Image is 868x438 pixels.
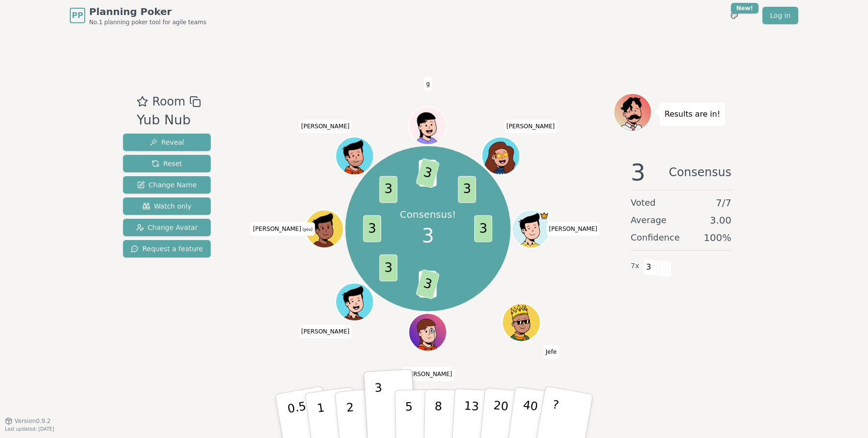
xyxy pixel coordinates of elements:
span: No.1 planning poker tool for agile teams [89,18,206,26]
span: Click to change your name [250,222,315,236]
div: Yub Nub [137,110,201,130]
span: 3 [416,158,440,188]
button: Add as favourite [137,93,148,110]
span: 3 [422,221,434,250]
a: Log in [762,7,798,24]
span: 7 / 7 [716,196,731,210]
span: 7 x [631,261,639,272]
span: Reveal [150,137,184,147]
span: 3 [380,255,398,281]
span: 3 [643,259,654,275]
span: Click to change your name [402,367,455,380]
span: Click to change your name [504,120,558,133]
span: Jon is the host [540,211,549,221]
span: Request a feature [131,244,203,254]
a: PPPlanning PokerNo.1 planning poker tool for agile teams [70,5,206,26]
span: 3 [631,161,646,184]
span: 3.00 [710,213,731,227]
span: 3 [458,176,476,203]
span: Click to change your name [299,120,352,133]
span: 3 [416,269,440,300]
span: Click to change your name [299,325,352,338]
button: New! [726,7,743,24]
p: Consensus! [400,208,456,221]
span: Change Name [137,180,197,190]
span: Version 0.9.2 [15,417,51,425]
span: (you) [301,227,313,232]
span: Watch only [142,201,192,211]
span: Reset [152,159,182,168]
span: PP [72,10,83,21]
span: Change Avatar [136,223,198,232]
span: Confidence [631,231,680,244]
span: Click to change your name [543,345,559,359]
span: 3 [380,176,398,203]
button: Reveal [123,134,211,151]
button: Reset [123,155,211,172]
span: Last updated: [DATE] [5,426,54,432]
span: 100 % [704,231,731,244]
span: 3 [363,215,381,242]
button: Change Avatar [123,219,211,236]
span: Average [631,213,666,227]
div: New! [731,3,759,14]
span: Voted [631,196,656,210]
button: Click to change your avatar [307,211,342,247]
span: Click to change your name [546,222,600,236]
button: Watch only [123,197,211,215]
span: Consensus [669,161,731,184]
button: Request a feature [123,240,211,257]
p: Results are in! [665,107,720,121]
button: Version0.9.2 [5,417,51,425]
p: 3 [374,381,385,434]
span: Room [152,93,185,110]
span: Planning Poker [89,5,206,18]
span: Click to change your name [424,77,433,91]
span: 3 [475,215,493,242]
button: Change Name [123,176,211,194]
